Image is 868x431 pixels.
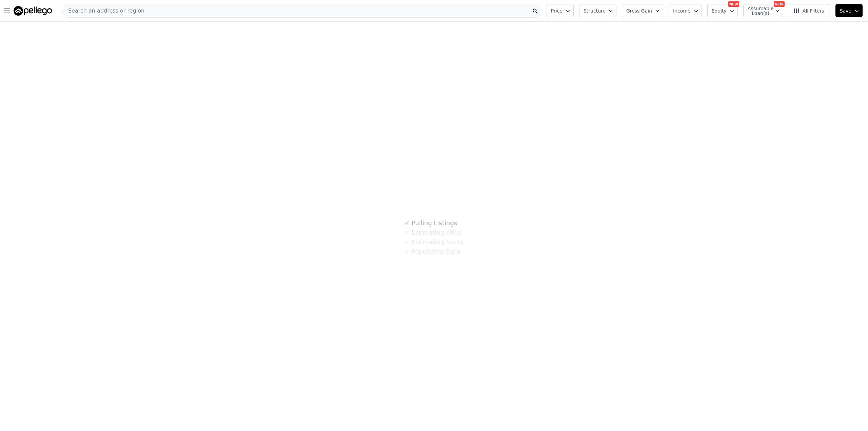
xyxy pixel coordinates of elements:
span: Equity [712,7,727,14]
button: Structure [579,4,616,17]
span: Search an address or region [63,7,144,15]
button: All Filters [789,4,830,17]
div: Populating Data [405,247,460,256]
img: Pellego [14,6,52,16]
button: Assumable Loan(s) [743,4,783,17]
span: Gross Gain [626,7,652,14]
span: Structure [584,7,605,14]
div: Estimating Rents [405,237,463,247]
div: Pulling Listings [405,218,457,228]
span: ✓ [405,239,410,246]
span: ✓ [405,248,410,255]
button: Gross Gain [622,4,663,17]
span: Save [840,7,851,14]
span: ✓ [405,229,410,236]
span: ✓ [405,220,410,227]
div: NEW [774,1,785,7]
button: Price [547,4,574,17]
div: NEW [728,1,739,7]
span: All Filters [793,7,824,14]
span: Assumable Loan(s) [748,6,769,16]
span: Price [551,7,563,14]
div: Estimating ARVs [405,228,461,237]
span: Income [673,7,691,14]
button: Save [835,4,863,17]
button: Income [669,4,702,17]
button: Equity [707,4,738,17]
